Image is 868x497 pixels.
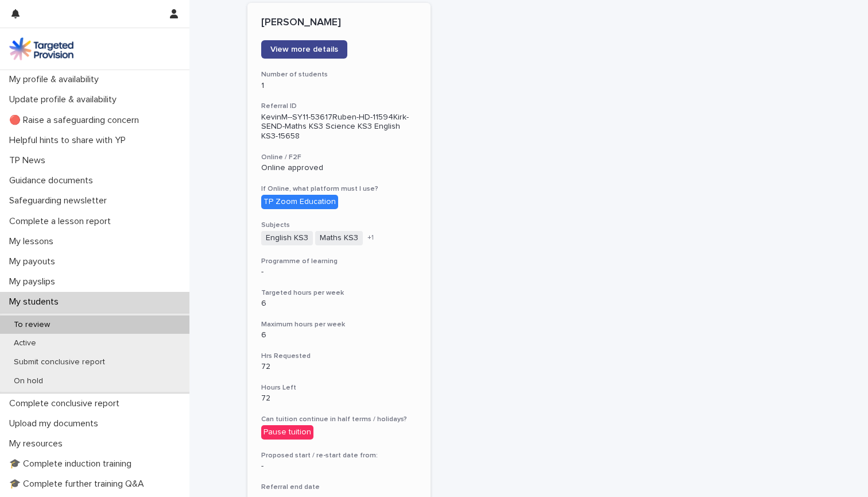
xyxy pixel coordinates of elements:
h3: Referral end date [261,483,417,492]
p: 🔴 Raise a safeguarding concern [5,115,148,126]
span: Maths KS3 [315,231,363,245]
h3: If Online, what platform must I use? [261,184,417,194]
p: - [261,267,417,277]
p: Active [5,338,45,348]
p: My students [5,296,68,307]
p: [PERSON_NAME] [261,17,417,29]
p: Submit conclusive report [5,357,114,367]
p: TP News [5,155,55,166]
p: - [261,461,417,471]
p: My lessons [5,236,63,247]
div: TP Zoom Education [261,195,338,209]
h3: Targeted hours per week [261,288,417,298]
span: English KS3 [261,231,313,245]
p: My payouts [5,256,64,267]
div: Pause tuition [261,425,313,440]
p: 1 [261,81,417,91]
span: View more details [270,45,338,53]
h3: Programme of learning [261,257,417,266]
h3: Hrs Requested [261,352,417,361]
p: 🎓 Complete induction training [5,459,141,469]
img: M5nRWzHhSzIhMunXDL62 [9,37,73,60]
h3: Subjects [261,221,417,230]
p: Update profile & availability [5,94,126,105]
p: My resources [5,438,72,449]
a: View more details [261,40,347,59]
p: Safeguarding newsletter [5,195,116,206]
p: Online approved [261,163,417,173]
p: Complete conclusive report [5,398,129,409]
p: 72 [261,362,417,372]
h3: Hours Left [261,383,417,392]
p: Complete a lesson report [5,216,120,227]
h3: Referral ID [261,102,417,111]
p: On hold [5,376,52,386]
h3: Maximum hours per week [261,320,417,329]
p: Upload my documents [5,418,107,429]
p: KevinM--SY11-53617Ruben-HD-11594Kirk-SEND-Maths KS3 Science KS3 English KS3-15658 [261,113,417,141]
p: To review [5,320,59,330]
span: + 1 [367,234,374,241]
h3: Can tuition continue in half terms / holidays? [261,415,417,424]
p: 6 [261,299,417,309]
h3: Number of students [261,70,417,79]
p: Helpful hints to share with YP [5,135,135,146]
p: Guidance documents [5,175,102,186]
h3: Online / F2F [261,153,417,162]
p: 72 [261,394,417,403]
h3: Proposed start / re-start date from: [261,451,417,460]
p: My payslips [5,276,64,287]
p: My profile & availability [5,74,108,85]
p: 6 [261,330,417,340]
p: 🎓 Complete further training Q&A [5,479,153,490]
